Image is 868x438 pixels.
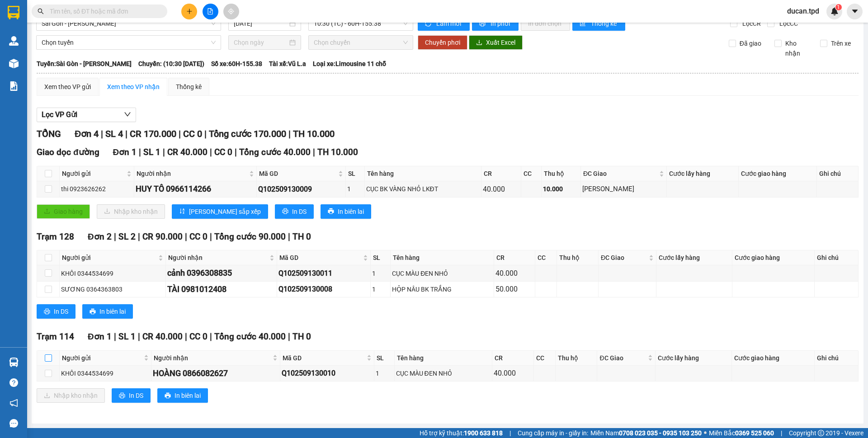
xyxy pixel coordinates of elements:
div: Q102509130008 [278,283,369,295]
span: Trạm 114 -> [28,52,107,62]
button: downloadNhập kho nhận [37,388,105,403]
span: | [210,231,212,242]
span: printer [282,208,288,215]
div: 50.000 [495,283,534,295]
div: 40.000 [494,367,532,379]
span: Lọc VP Gửi [42,109,77,120]
strong: 1900 633 818 [464,429,503,437]
strong: N.gửi: [3,64,66,71]
span: plus [186,8,193,14]
span: caret-down [851,7,859,15]
span: printer [165,392,171,400]
button: file-add [203,4,218,19]
span: 1 [837,4,840,10]
div: 1 [372,284,389,294]
div: Q102509130011 [278,268,369,279]
span: notification [9,399,18,407]
span: TH 10.000 [317,147,358,157]
span: Miền Bắc [709,428,774,438]
th: Thu hộ [542,166,581,181]
span: Đơn 2 [88,231,112,242]
span: In DS [129,391,143,400]
div: 40.000 [483,184,519,195]
span: Số xe: 60H-155.38 [211,59,262,69]
span: Trên xe [827,38,854,48]
span: CR 40.000 [142,331,183,342]
span: ĐC Giao [601,253,647,263]
span: aim [228,8,234,14]
span: message [9,419,18,428]
div: CỤC MÀU ĐEN NHỎ [396,368,491,378]
div: CỤC MÀU ĐEN NHỎ [392,268,492,278]
div: TÀI 0981012408 [167,283,275,296]
span: In DS [292,207,307,217]
td: Q102509130010 [280,366,374,381]
span: | [509,428,511,438]
span: | [313,147,315,157]
span: Chọn chuyến [314,36,408,49]
span: Người gửi [62,253,156,263]
span: Lọc CR [739,19,762,28]
button: printerIn biên lai [321,204,371,219]
span: | [138,331,140,342]
img: warehouse-icon [9,59,19,68]
span: sort-ascending [179,208,185,215]
span: In biên lai [175,391,201,400]
div: Q102509130009 [258,184,344,195]
th: Cước lấy hàng [656,351,731,366]
div: HỘP NÂU BK TRẮNG [392,284,492,294]
span: Lọc CC [776,19,799,28]
span: ⚪️ [704,431,707,435]
button: plus [181,4,197,19]
span: | [185,231,187,242]
button: Lọc VP Gửi [37,108,136,122]
span: Mã GD [283,353,365,363]
span: | [114,331,116,342]
span: | [288,128,291,139]
th: CC [534,351,556,366]
span: Tài xế: Vũ L.a [269,59,306,69]
span: Đã giao [736,38,765,48]
span: PHIẾU GỬI HÀNG [35,41,102,51]
th: SL [374,351,395,366]
span: | [210,147,212,157]
th: CC [535,250,557,265]
span: printer [90,308,96,316]
button: In đơn chọn [521,16,570,31]
span: [DATE] [101,4,120,11]
td: Q102509130011 [277,265,371,281]
span: Mã GD [259,169,336,179]
th: SL [346,166,365,181]
span: | [210,331,212,342]
span: | [139,147,141,157]
div: 1 [347,184,363,194]
span: Người gửi [62,353,142,363]
div: Xem theo VP nhận [107,82,160,92]
img: warehouse-icon [9,358,19,367]
button: bar-chartThống kê [572,16,625,31]
span: Loại xe: Limousine 11 chỗ [313,59,386,69]
span: 02513607707 [74,34,113,41]
span: SL 1 [118,331,136,342]
span: copyright [818,430,824,436]
span: Người gửi [62,169,125,179]
button: printerIn DS [275,204,314,219]
span: | [288,331,290,342]
span: ducan.tpd [780,5,826,17]
th: Ghi chú [815,351,859,366]
span: Mã GD [279,253,361,263]
span: | [179,128,181,139]
td: Q102509130008 [277,282,371,297]
span: | [288,231,290,242]
div: 40.000 [495,268,534,279]
span: Chuyến: (10:30 [DATE]) [138,59,204,69]
span: In biên lai [99,306,126,316]
span: bar-chart [580,20,587,28]
th: Tên hàng [365,166,482,181]
span: | [138,231,140,242]
th: Thu hộ [557,250,599,265]
th: Tên hàng [391,250,494,265]
span: 10:54 [83,4,99,11]
div: HOÀNG 0866082627 [153,367,278,380]
div: [PERSON_NAME] [582,184,665,195]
